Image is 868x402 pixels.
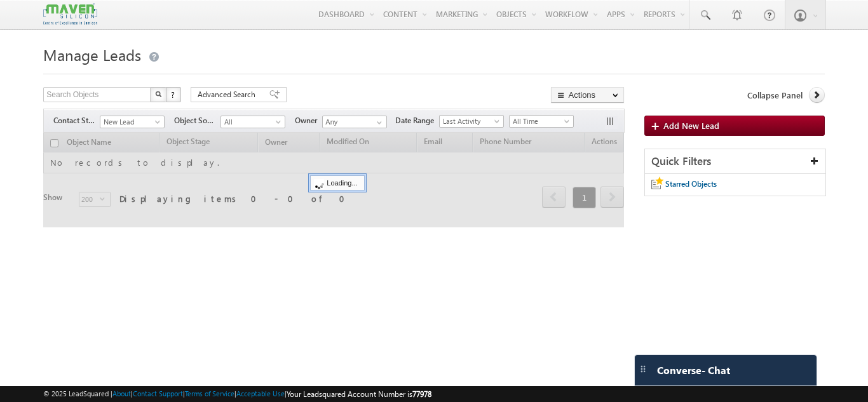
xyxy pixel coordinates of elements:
[395,115,439,126] span: Date Range
[171,89,177,100] span: ?
[133,389,183,398] a: Contact Support
[166,87,181,102] button: ?
[236,389,285,398] a: Acceptable Use
[322,116,387,128] input: Type to Search
[310,175,364,191] div: Loading...
[509,115,574,128] a: All Time
[100,116,161,128] span: New Lead
[510,116,570,127] span: All Time
[220,116,285,128] a: All
[747,90,803,101] span: Collapse Panel
[53,115,100,126] span: Contact Stage
[439,115,504,128] a: Last Activity
[185,389,234,398] a: Terms of Service
[43,388,431,400] span: © 2025 LeadSquared | | | | |
[551,87,624,103] button: Actions
[43,3,97,25] img: Custom Logo
[198,89,259,100] span: Advanced Search
[645,149,825,174] div: Quick Filters
[295,115,322,126] span: Owner
[412,389,431,399] span: 77978
[112,389,131,398] a: About
[638,364,648,374] img: carter-drag
[657,365,730,376] span: Converse - Chat
[155,91,161,97] img: Search
[665,179,717,189] span: Starred Objects
[663,120,719,131] span: Add New Lead
[174,115,220,126] span: Object Source
[43,44,141,65] span: Manage Leads
[221,116,281,128] span: All
[440,116,500,127] span: Last Activity
[370,116,386,129] a: Show All Items
[100,116,165,128] a: New Lead
[287,389,431,399] span: Your Leadsquared Account Number is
